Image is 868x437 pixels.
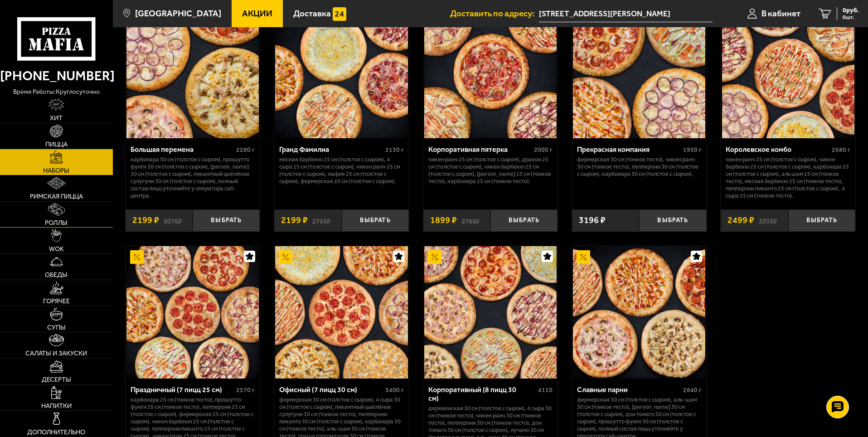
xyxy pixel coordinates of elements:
div: Королевское комбо [726,145,829,154]
span: 1950 г [683,146,702,154]
input: Ваш адрес доставки [539,5,713,22]
a: АкционныйКорпоративный (8 пицц 30 см) [423,246,558,379]
span: Обеды [45,272,68,278]
span: 2000 г [534,146,553,154]
span: 1899 ₽ [430,216,457,225]
img: Прекрасная компания [573,6,705,138]
span: Доставить по адресу: [450,9,539,18]
span: 2680 г [832,146,850,154]
span: [GEOGRAPHIC_DATA] [135,9,221,18]
a: АкционныйСлавные парни [572,246,707,379]
button: Выбрать [490,209,558,232]
a: АкционныйКоролевское комбо [721,6,855,138]
span: WOK [49,246,64,252]
span: В кабинет [761,9,800,18]
span: Акции [242,9,272,18]
s: 2765 ₽ [312,216,330,225]
span: Горячее [43,298,70,304]
span: 2499 ₽ [727,216,754,225]
img: Акционный [428,250,441,264]
s: 2765 ₽ [461,216,480,225]
span: Десерты [42,376,71,383]
button: Выбрать [342,209,409,232]
img: Акционный [130,250,144,264]
p: Фермерская 30 см (тонкое тесто), Чикен Ранч 30 см (тонкое тесто), Пепперони 30 см (толстое с сыро... [577,156,702,178]
a: АкционныйПрекрасная компания [572,6,707,138]
s: 3393 ₽ [759,216,777,225]
img: Праздничный (7 пицц 25 см) [126,246,259,379]
span: 2280 г [236,146,255,154]
button: Выбрать [788,209,855,232]
span: 2199 ₽ [132,216,159,225]
img: 15daf4d41897b9f0e9f617042186c801.svg [333,7,346,21]
div: Праздничный (7 пицц 25 см) [131,385,234,394]
span: 2199 ₽ [281,216,308,225]
img: Большая перемена [126,6,259,138]
img: Славные парни [573,246,705,379]
div: Корпоративная пятерка [428,145,532,154]
span: Доставка [293,9,331,18]
span: 2130 г [385,146,404,154]
img: Гранд Фамилиа [275,6,407,138]
div: Гранд Фамилиа [279,145,383,154]
img: Корпоративная пятерка [424,6,557,138]
span: 3196 ₽ [579,216,606,225]
a: АкционныйОфисный (7 пицц 30 см) [274,246,409,379]
span: Пицца [45,141,68,147]
p: Карбонара 30 см (толстое с сыром), Прошутто Фунги 30 см (толстое с сыром), [PERSON_NAME] 30 см (т... [131,156,255,199]
img: Акционный [577,250,590,264]
button: Выбрать [639,209,706,232]
span: Дополнительно [27,429,85,435]
span: Роллы [45,219,68,226]
span: Супы [47,324,66,330]
p: Чикен Ранч 25 см (толстое с сыром), Дракон 25 см (толстое с сыром), Чикен Барбекю 25 см (толстое ... [428,156,553,185]
img: Офисный (7 пицц 30 см) [275,246,407,379]
span: 2840 г [683,386,702,394]
div: Корпоративный (8 пицц 30 см) [428,385,536,403]
a: АкционныйГранд Фамилиа [274,6,409,138]
span: 2570 г [236,386,255,394]
span: Напитки [41,403,72,409]
p: Чикен Ранч 25 см (толстое с сыром), Чикен Барбекю 25 см (толстое с сыром), Карбонара 25 см (толст... [726,156,850,199]
div: Славные парни [577,385,681,394]
a: АкционныйПраздничный (7 пицц 25 см) [126,246,260,379]
button: Выбрать [193,209,260,232]
a: АкционныйБольшая перемена [126,6,260,138]
span: 4110 [538,386,553,394]
span: Хит [50,115,63,121]
s: 3076 ₽ [164,216,182,225]
span: Салаты и закуски [25,350,87,356]
span: Римская пицца [30,193,83,199]
img: Королевское комбо [722,6,854,138]
span: 0 руб. [843,7,859,14]
span: 3400 г [385,386,404,394]
span: 0 шт. [843,15,859,20]
div: Большая перемена [131,145,234,154]
img: Акционный [279,250,292,264]
span: Наборы [43,167,69,174]
a: АкционныйКорпоративная пятерка [423,6,558,138]
img: Корпоративный (8 пицц 30 см) [424,246,557,379]
div: Прекрасная компания [577,145,681,154]
div: Офисный (7 пицц 30 см) [279,385,383,394]
p: Мясная Барбекю 25 см (толстое с сыром), 4 сыра 25 см (толстое с сыром), Чикен Ранч 25 см (толстое... [279,156,404,185]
